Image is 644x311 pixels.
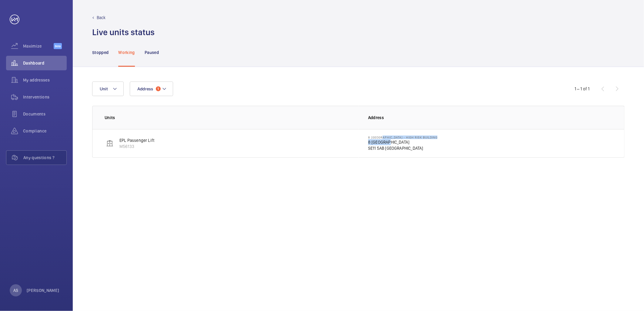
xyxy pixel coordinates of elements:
[119,137,154,143] p: EPL Passenger Lift
[106,140,113,147] img: elevator.svg
[23,94,67,100] span: Interventions
[92,82,124,96] button: Unit
[368,135,438,139] p: 8 [GEOGRAPHIC_DATA] - High Risk Building
[27,287,59,293] p: [PERSON_NAME]
[119,143,154,149] p: M56133
[23,155,66,161] span: Any questions ?
[137,86,153,91] span: Address
[13,287,18,293] p: AS
[368,115,612,121] p: Address
[368,145,438,151] p: SE11 5AB [GEOGRAPHIC_DATA]
[92,49,109,55] p: Stopped
[118,49,135,55] p: Working
[23,128,67,134] span: Compliance
[23,60,67,66] span: Dashboard
[92,27,155,38] h1: Live units status
[100,86,108,91] span: Unit
[23,43,54,49] span: Maximize
[23,77,67,83] span: My addresses
[23,111,67,117] span: Documents
[575,86,590,92] div: 1 – 1 of 1
[105,115,358,121] p: Units
[156,86,161,91] span: 1
[97,15,106,21] p: Back
[130,82,173,96] button: Address1
[145,49,159,55] p: Paused
[368,139,438,145] p: 8 [GEOGRAPHIC_DATA]
[54,43,62,49] span: Beta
